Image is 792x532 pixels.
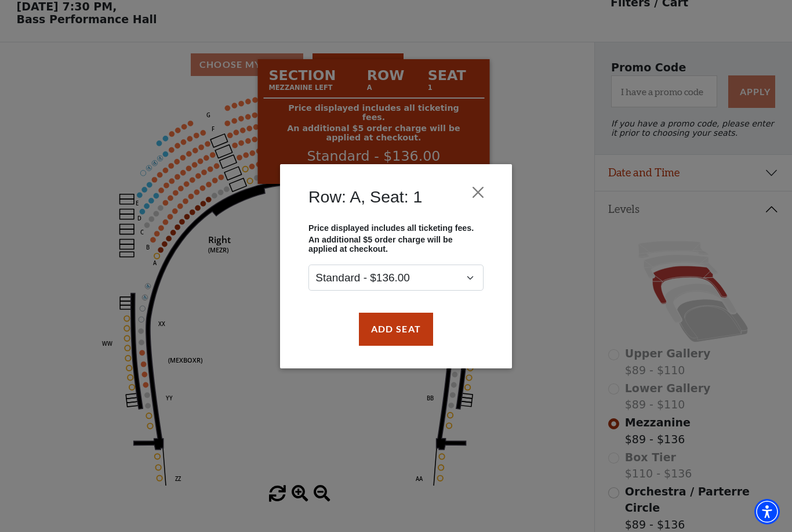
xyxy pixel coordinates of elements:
[308,187,422,207] h4: Row: A, Seat: 1
[308,235,484,254] p: An additional $5 order charge will be applied at checkout.
[308,223,484,232] p: Price displayed includes all ticketing fees.
[359,313,433,345] button: Add Seat
[754,499,780,524] div: Accessibility Menu
[467,181,489,203] button: Close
